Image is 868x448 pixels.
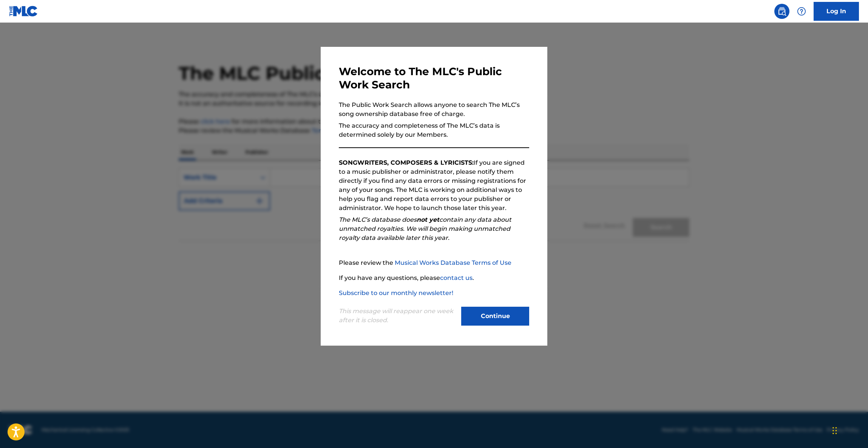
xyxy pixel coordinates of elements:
[777,7,786,16] img: search
[339,289,453,297] a: Subscribe to our monthly newsletter!
[339,216,511,241] em: The MLC’s database does contain any data about unmatched royalties. We will begin making unmatche...
[339,307,457,325] p: This message will reappear one week after it is closed.
[339,158,529,213] p: If you are signed to a music publisher or administrator, please notify them directly if you find ...
[339,159,474,166] strong: SONGWRITERS, COMPOSERS & LYRICISTS:
[339,65,529,91] h3: Welcome to The MLC's Public Work Search
[794,4,809,19] div: Help
[797,7,806,16] img: help
[9,6,38,17] img: MLC Logo
[417,216,439,223] strong: not yet
[339,258,529,267] p: Please review the
[832,419,837,442] div: Drag
[440,274,473,281] a: contact us
[814,2,859,21] a: Log In
[830,412,868,448] iframe: Chat Widget
[339,100,529,119] p: The Public Work Search allows anyone to search The MLC’s song ownership database free of charge.
[461,307,529,326] button: Continue
[395,259,511,266] a: Musical Works Database Terms of Use
[774,4,789,19] a: Public Search
[339,121,529,139] p: The accuracy and completeness of The MLC’s data is determined solely by our Members.
[339,273,529,283] p: If you have any questions, please .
